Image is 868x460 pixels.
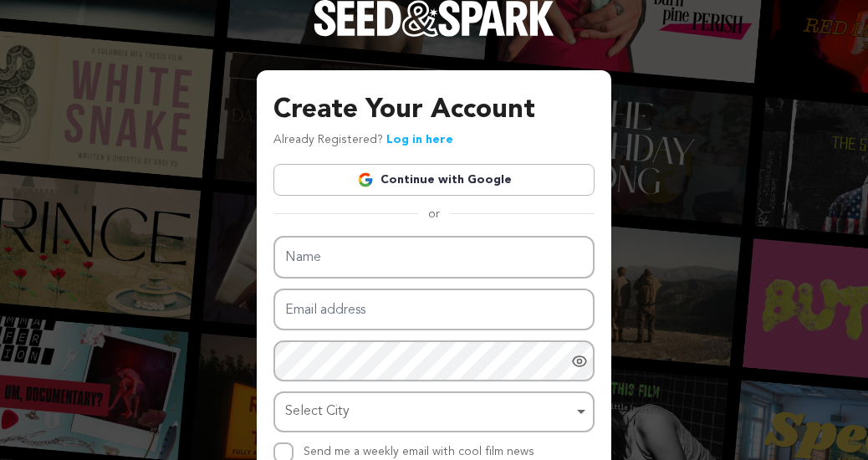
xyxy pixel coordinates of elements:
[418,206,450,222] span: or
[273,289,595,331] input: Email address
[386,134,453,146] a: Log in here
[273,164,595,196] a: Continue with Google
[273,130,453,151] p: Already Registered?
[285,400,573,424] div: Select City
[273,90,595,130] h3: Create Your Account
[571,353,588,370] a: Show password as plain text. Warning: this will display your password on the screen.
[304,446,534,457] label: Send me a weekly email with cool film news
[357,171,374,188] img: Google logo
[273,236,595,279] input: Name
